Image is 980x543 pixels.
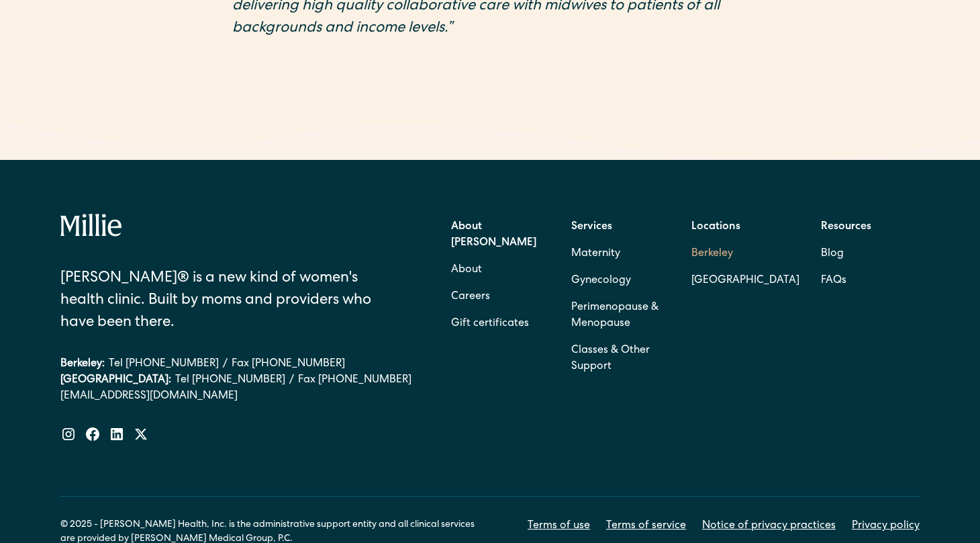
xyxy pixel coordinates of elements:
div: [PERSON_NAME]® is a new kind of women's health clinic. Built by moms and providers who have been ... [60,268,377,335]
a: Gift certificates [451,310,529,337]
a: Classes & Other Support [571,337,670,380]
strong: About [PERSON_NAME] [451,222,536,249]
a: Fax [PHONE_NUMBER] [232,356,345,372]
a: Notice of privacy practices [702,518,836,534]
div: / [289,372,294,388]
a: Berkeley [691,241,799,267]
a: Blog [821,241,844,267]
a: Fax [PHONE_NUMBER] [298,372,411,388]
strong: Services [571,222,612,233]
a: About [451,257,482,284]
a: [EMAIL_ADDRESS][DOMAIN_NAME] [60,388,412,405]
strong: Locations [691,222,740,233]
a: Privacy policy [852,518,920,534]
strong: Resources [821,222,871,233]
a: Perimenopause & Menopause [571,294,670,337]
div: / [223,356,228,372]
div: [GEOGRAPHIC_DATA]: [60,372,171,388]
a: FAQs [821,267,846,294]
a: Tel [PHONE_NUMBER] [109,356,219,372]
a: Maternity [571,241,620,267]
a: Terms of use [528,518,590,534]
a: Gynecology [571,267,631,294]
a: Tel [PHONE_NUMBER] [175,372,285,388]
a: Careers [451,284,490,310]
a: [GEOGRAPHIC_DATA] [691,267,799,294]
a: Terms of service [606,518,686,534]
div: Berkeley: [60,356,105,372]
